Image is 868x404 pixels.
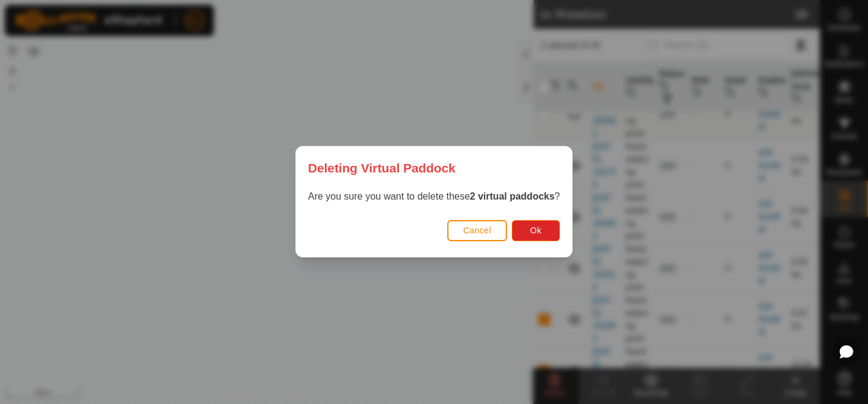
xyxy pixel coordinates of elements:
strong: 2 virtual paddocks [470,192,555,202]
span: Are you sure you want to delete these ? [308,192,560,202]
button: Cancel [447,220,507,241]
span: Ok [530,226,542,236]
span: Deleting Virtual Paddock [308,159,456,177]
span: Cancel [463,226,491,236]
button: Ok [512,220,560,241]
